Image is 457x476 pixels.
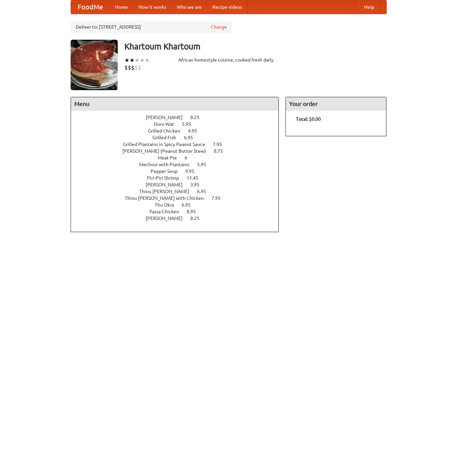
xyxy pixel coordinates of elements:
span: 9.95 [185,169,201,174]
a: Grilled Fish 6.95 [152,135,205,140]
div: Deliver to: [STREET_ADDRESS] [71,21,232,33]
a: Thiou [PERSON_NAME] 6.95 [139,189,219,194]
a: Help [359,0,380,14]
a: Piri-Piri Shrimp 11.45 [147,175,211,181]
a: [PERSON_NAME] (Peanut Butter Stew) 8.75 [122,148,235,154]
span: Grilled Chicken [148,128,187,134]
li: $ [131,64,135,71]
span: Mechoui with Plantains [139,162,196,167]
span: 8.95 [187,209,202,214]
a: Recipe videos [207,0,247,14]
span: 6 [185,155,194,160]
h4: Menu [71,97,279,111]
a: Thu Okra 6.95 [155,202,203,208]
li: $ [128,64,131,71]
span: 7.95 [213,142,229,147]
span: 8.75 [214,148,230,154]
span: 6.95 [184,135,200,140]
li: ★ [129,57,135,64]
h4: Your order [286,97,386,111]
a: Thiou [PERSON_NAME] with Chicken 7.95 [125,195,233,201]
li: ★ [140,57,145,64]
a: Grilled Chicken 4.95 [148,128,210,134]
a: Doro Wat 5.95 [154,121,203,127]
span: [PERSON_NAME] [146,216,189,221]
a: Home [110,0,133,14]
a: Meat Pie 6 [158,155,200,160]
li: $ [135,64,138,71]
span: 6.95 [182,202,197,208]
span: Meat Pie [158,155,184,160]
a: Mechoui with Plantains 5.95 [139,162,219,167]
span: 11.45 [187,175,205,181]
span: Piri-Piri Shrimp [147,175,186,181]
h3: Khartoum Khartoum [124,40,387,53]
span: 8.25 [190,115,206,120]
a: [PERSON_NAME] 8.25 [146,115,212,120]
li: ★ [145,57,150,64]
span: 5.95 [182,121,198,127]
span: 3.95 [190,182,206,187]
li: $ [124,64,128,71]
b: Total: $0.00 [296,116,321,122]
img: angular.jpg [71,40,118,90]
span: Grilled Plantains in Spicy Peanut Sauce [123,142,212,147]
span: Yassa Chicken [149,209,186,214]
li: ★ [135,57,140,64]
span: [PERSON_NAME] [146,182,189,187]
a: Grilled Plantains in Spicy Peanut Sauce 7.95 [123,142,234,147]
a: Pepper Soup 9.95 [151,169,207,174]
a: Yassa Chicken 8.95 [149,209,208,214]
span: 6.95 [197,189,213,194]
a: [PERSON_NAME] 3.95 [146,182,212,187]
span: [PERSON_NAME] (Peanut Butter Stew) [122,148,213,154]
a: Who we are [172,0,207,14]
span: [PERSON_NAME] [146,115,189,120]
span: 8.25 [190,216,206,221]
a: How it works [133,0,172,14]
div: African homestyle cuisine, cooked fresh daily. [178,57,279,63]
span: Doro Wat [154,121,181,127]
a: FoodMe [71,0,110,14]
span: 5.95 [197,162,213,167]
li: $ [138,64,141,71]
a: Change [211,24,227,30]
span: Pepper Soup [151,169,184,174]
span: Thiou [PERSON_NAME] with Chicken [125,195,211,201]
li: ★ [124,57,129,64]
a: [PERSON_NAME] 8.25 [146,216,212,221]
span: Thu Okra [155,202,181,208]
span: 7.95 [212,195,227,201]
span: 4.95 [188,128,204,134]
span: Grilled Fish [152,135,183,140]
span: Thiou [PERSON_NAME] [139,189,196,194]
